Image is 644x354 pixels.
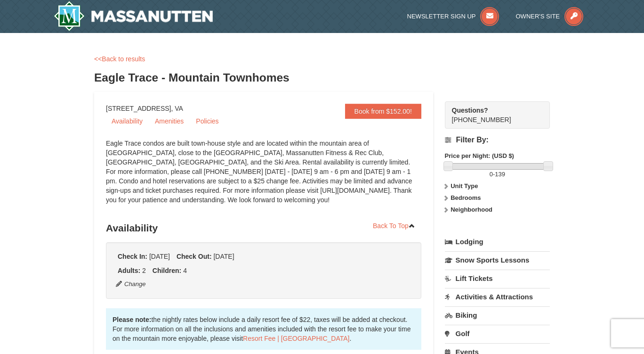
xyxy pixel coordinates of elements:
[177,253,212,260] strong: Check Out:
[445,251,550,269] a: Snow Sports Lessons
[118,267,140,274] strong: Adults:
[213,253,234,260] span: [DATE]
[94,55,145,63] a: <<Back to results
[495,171,505,178] span: 139
[445,270,550,287] a: Lift Tickets
[516,13,584,20] a: Owner's Site
[106,139,421,214] div: Eagle Trace condos are built town-house style and are located within the mountain area of [GEOGRA...
[445,170,550,179] label: -
[153,267,181,274] strong: Children:
[516,13,560,20] span: Owner's Site
[451,194,481,201] strong: Bedrooms
[149,114,189,128] a: Amenities
[94,68,550,87] h3: Eagle Trace - Mountain Townhomes
[407,13,476,20] span: Newsletter Sign Up
[113,316,151,323] strong: Please note:
[451,182,478,189] strong: Unit Type
[451,206,492,213] strong: Neighborhood
[345,104,421,119] a: Book from $152.00!
[452,107,488,114] strong: Questions?
[149,253,170,260] span: [DATE]
[54,1,213,31] a: Massanutten Resort
[54,1,213,31] img: Massanutten Resort Logo
[190,114,224,128] a: Policies
[452,106,533,123] span: [PHONE_NUMBER]
[490,171,493,178] span: 0
[445,136,550,144] h4: Filter By:
[142,267,146,274] span: 2
[106,219,421,238] h3: Availability
[367,219,421,233] a: Back To Top
[115,279,146,289] button: Change
[445,325,550,342] a: Golf
[106,114,148,128] a: Availability
[445,288,550,305] a: Activities & Attractions
[118,253,147,260] strong: Check In:
[445,233,550,250] a: Lodging
[407,13,499,20] a: Newsletter Sign Up
[183,267,187,274] span: 4
[445,152,514,159] strong: Price per Night: (USD $)
[106,308,421,350] div: the nightly rates below include a daily resort fee of $22, taxes will be added at checkout. For m...
[243,335,349,342] a: Resort Fee | [GEOGRAPHIC_DATA]
[445,306,550,324] a: Biking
